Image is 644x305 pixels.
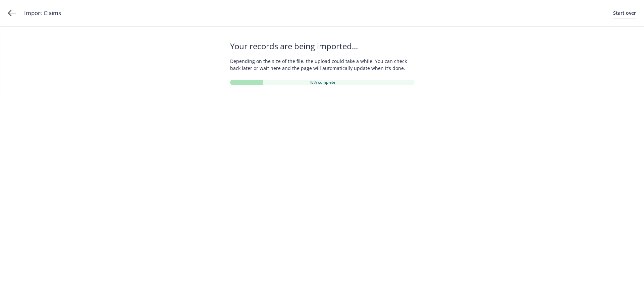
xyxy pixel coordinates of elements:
[24,9,61,17] span: Import Claims
[230,58,415,72] span: Depending on the size of the file, the upload could take a while. You can check back later or wai...
[613,8,636,18] a: Start over
[309,79,335,85] span: 18% complete
[230,40,415,52] span: Your records are being imported...
[613,8,636,18] div: Start over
